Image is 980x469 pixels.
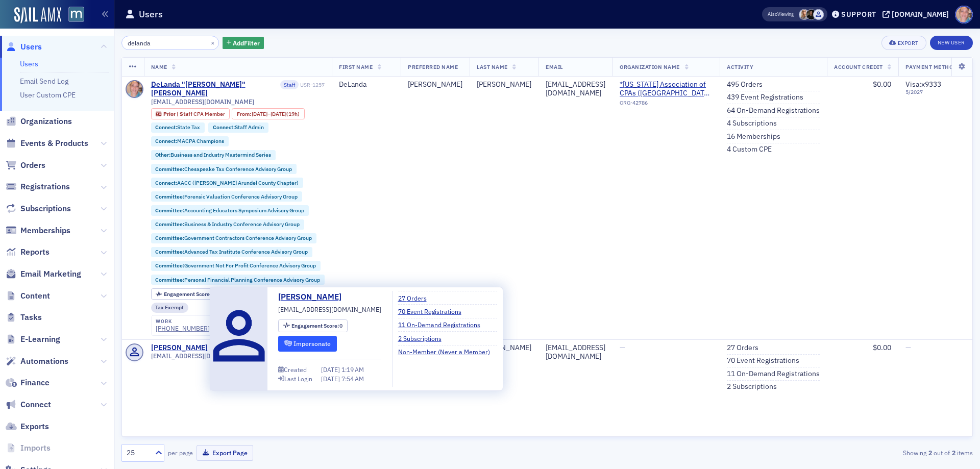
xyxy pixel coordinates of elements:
[727,145,772,154] a: 4 Custom CPE
[341,375,364,383] span: 7:54 AM
[284,367,307,373] div: Created
[155,235,312,241] a: Committee:Government Contractors Conference Advisory Group
[834,63,883,70] span: Account Credit
[155,151,170,158] span: Other :
[6,377,50,388] a: Finance
[408,80,462,89] div: [PERSON_NAME]
[6,356,68,367] a: Automations
[151,303,189,313] div: Tax Exempt
[806,9,817,20] span: Lauren McDonough
[727,356,799,365] a: 70 Event Registrations
[620,80,713,98] span: *Maryland Association of CPAs (Timonium, MD)
[14,7,61,23] img: SailAMX
[727,132,780,141] a: 16 Memberships
[208,38,217,47] button: ×
[151,219,305,230] div: Committee:
[20,41,42,53] span: Users
[799,9,810,20] span: Emily Trott
[237,111,252,117] span: From :
[20,312,42,323] span: Tasks
[873,80,891,89] span: $0.00
[727,63,753,70] span: Activity
[727,106,820,115] a: 64 On-Demand Registrations
[905,89,960,95] span: 5 / 2027
[20,203,71,214] span: Subscriptions
[155,207,304,214] a: Committee:Accounting Educators Symposium Advisory Group
[155,276,184,283] span: Committee :
[20,59,38,68] a: Users
[163,110,193,117] span: Prior | Staff
[6,138,88,149] a: Events & Products
[151,275,325,285] div: Committee:
[546,80,605,98] div: [EMAIL_ADDRESS][DOMAIN_NAME]
[6,246,50,258] a: Reports
[151,136,229,146] div: Connect:
[727,382,777,391] a: 2 Subscriptions
[727,369,820,379] a: 11 On-Demand Registrations
[278,336,337,352] button: Impersonate
[223,37,264,50] button: AddFilter
[232,108,305,119] div: From: 2022-01-07 00:00:00
[121,36,219,50] input: Search…
[155,220,184,228] span: Committee :
[193,110,225,117] span: CPA Member
[151,205,309,215] div: Committee:
[339,63,373,70] span: First Name
[727,80,763,89] a: 495 Orders
[155,207,184,214] span: Committee :
[151,80,279,98] a: DeLanda "[PERSON_NAME]" [PERSON_NAME]
[20,77,68,86] a: Email Send Log
[284,376,312,382] div: Last Login
[155,180,299,186] a: Connect:AACC ([PERSON_NAME] Arundel County Chapter)
[155,193,184,200] span: Committee :
[278,305,381,314] span: [EMAIL_ADDRESS][DOMAIN_NAME]
[156,325,210,332] a: [PHONE_NUMBER]
[20,116,72,127] span: Organizations
[291,323,343,329] div: 0
[252,110,267,117] span: [DATE]
[20,334,60,345] span: E-Learning
[546,343,605,361] div: [EMAIL_ADDRESS][DOMAIN_NAME]
[155,152,271,158] a: Other:Business and Industry Mastermind Series
[620,100,713,110] div: ORG-42786
[6,312,42,323] a: Tasks
[151,122,205,133] div: Connect:
[905,343,911,352] span: —
[155,138,224,144] a: Connect:MACPA Champions
[151,288,224,300] div: Engagement Score: 34
[155,262,184,269] span: Committee :
[477,343,531,353] div: [PERSON_NAME]
[20,160,45,171] span: Orders
[727,119,777,128] a: 4 Subscriptions
[155,248,184,255] span: Committee :
[151,150,276,160] div: Other:
[20,290,50,302] span: Content
[813,9,824,20] span: Justin Chase
[151,343,208,353] a: [PERSON_NAME]
[155,221,300,228] a: Committee:Business & Industry Conference Advisory Group
[280,80,299,89] span: Staff
[930,36,973,50] a: New User
[883,11,952,18] button: [DOMAIN_NAME]
[20,442,51,454] span: Imports
[20,225,70,236] span: Memberships
[727,343,758,353] a: 27 Orders
[620,63,680,70] span: Organization Name
[926,448,934,457] strong: 2
[151,63,167,70] span: Name
[20,356,68,367] span: Automations
[139,8,163,20] h1: Users
[950,448,957,457] strong: 2
[213,124,235,131] span: Connect :
[156,318,210,325] div: work
[151,191,303,202] div: Committee:
[155,249,308,255] a: Committee:Advanced Tax Institute Conference Advisory Group
[546,63,563,70] span: Email
[213,124,264,131] a: Connect:Staff Admin
[155,193,298,200] a: Committee:Forensic Valuation Conference Advisory Group
[151,247,313,257] div: Committee:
